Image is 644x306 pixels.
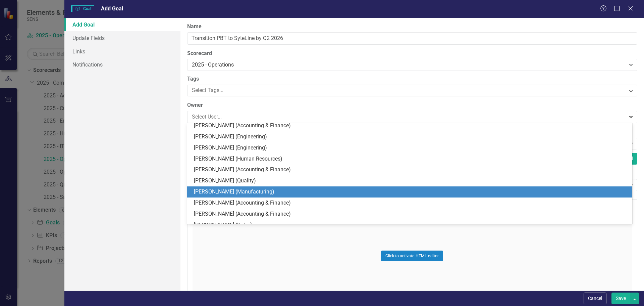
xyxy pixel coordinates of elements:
label: Tags [187,75,637,83]
div: [PERSON_NAME] (Sales) [194,221,628,229]
div: 2025 - Operations [192,61,626,69]
label: Owner [187,101,637,109]
label: Name [187,23,637,31]
div: [PERSON_NAME] (Engineering) [194,133,628,141]
div: [PERSON_NAME] (Accounting & Finance) [194,122,628,130]
a: Notifications [64,58,180,71]
div: [PERSON_NAME] (Human Resources) [194,155,628,163]
button: Cancel [584,293,606,304]
div: [PERSON_NAME] (Quality) [194,177,628,185]
div: [PERSON_NAME] (Manufacturing) [194,188,628,196]
a: Update Fields [64,31,180,45]
span: Goal [71,5,94,12]
label: Scorecard [187,50,637,57]
div: [PERSON_NAME] (Engineering) [194,144,628,152]
button: Click to activate HTML editor [381,251,443,261]
a: Links [64,45,180,58]
span: Add Goal [101,5,123,12]
div: [PERSON_NAME] (Accounting & Finance) [194,199,628,207]
div: [PERSON_NAME] (Accounting & Finance) [194,166,628,174]
input: Goal Name [187,32,637,45]
button: Save [611,293,630,304]
div: [PERSON_NAME] (Accounting & Finance) [194,210,628,218]
a: Add Goal [64,18,180,31]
